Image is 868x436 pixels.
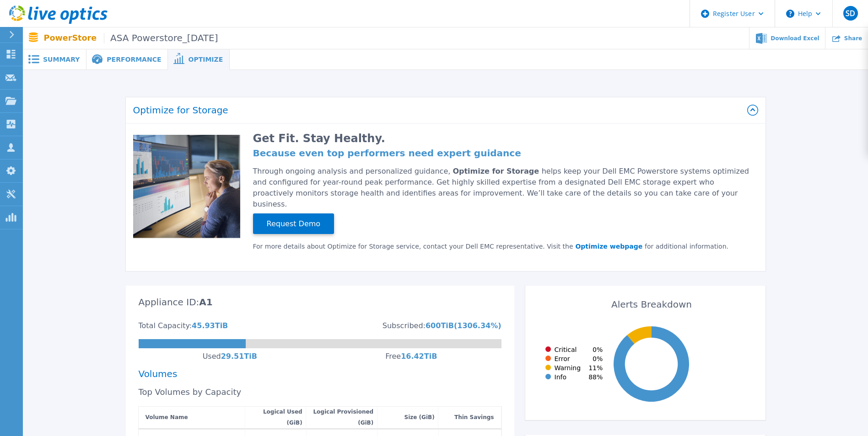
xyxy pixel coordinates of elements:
span: Request Demo [263,218,324,229]
div: ( 1306.34 %) [454,322,501,330]
div: Total Capacity: [139,322,192,330]
div: Critical [542,346,577,353]
h4: Because even top performers need expert guidance [253,149,753,157]
h2: Optimize for Storage [133,106,747,115]
div: Size (GiB) [404,412,435,423]
span: Summary [43,56,80,63]
div: Warning [542,364,581,372]
div: A1 [199,298,212,322]
img: Optimize Promo [133,135,240,239]
span: Performance [107,56,161,63]
div: 29.51 TiB [221,353,257,360]
span: Optimize [188,56,223,63]
div: Logical Used (GiB) [248,406,302,428]
span: 88 % [588,373,603,381]
div: Subscribed: [383,322,426,330]
span: ASA Powerstore_[DATE] [104,33,218,43]
div: Logical Provisioned (GiB) [310,406,374,428]
div: Appliance ID: [139,298,199,306]
span: 0 % [593,355,603,362]
div: 16.42 TiB [401,353,437,360]
span: SD [846,10,855,17]
div: 45.93 TiB [192,322,228,330]
div: Free [385,353,401,360]
div: For more details about Optimize for Storage service, contact your Dell EMC representative. Visit ... [253,243,753,250]
div: Volumes [139,370,501,378]
div: Top Volumes by Capacity [139,388,501,396]
a: Optimize webpage [573,243,645,250]
div: Info [542,373,567,381]
p: PowerStore [44,33,218,43]
h2: Get Fit. Stay Healthy. [253,135,753,142]
div: Thin Savings [454,412,494,423]
span: 11 % [588,364,603,372]
div: 600 TiB [426,322,454,330]
div: Error [542,355,570,362]
span: Share [844,36,862,41]
span: Download Excel [771,36,819,41]
button: Request Demo [253,213,334,234]
span: 0 % [593,346,603,353]
div: Alerts Breakdown [538,292,766,315]
div: Used [203,353,221,360]
span: Optimize for Storage [453,167,541,175]
div: Through ongoing analysis and personalized guidance, helps keep your Dell EMC Powerstore systems o... [253,166,753,210]
div: Volume Name [146,412,188,423]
